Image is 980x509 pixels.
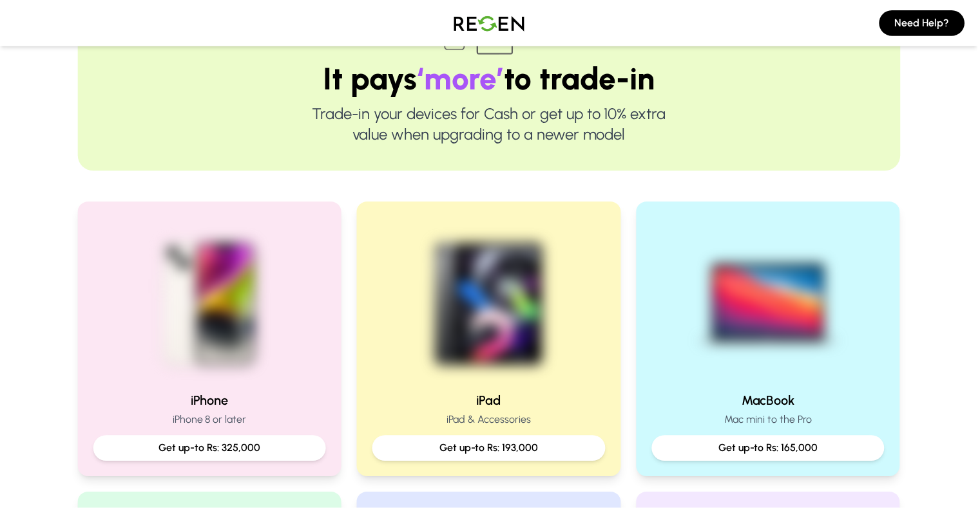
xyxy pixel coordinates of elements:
img: iPhone [128,217,293,382]
p: iPad & Accessories [373,413,607,429]
h2: iPhone [93,393,327,411]
img: MacBook [687,217,852,382]
p: Get up-to Rs: 193,000 [383,441,597,457]
button: Need Help? [881,10,967,36]
h2: MacBook [653,393,887,411]
p: iPhone 8 or later [93,413,327,429]
h2: iPad [373,393,607,411]
h1: It pays to trade-in [119,63,861,94]
p: Get up-to Rs: 325,000 [104,441,317,457]
p: Mac mini to the Pro [653,413,887,429]
p: Trade-in your devices for Cash or get up to 10% extra value when upgrading to a newer model [119,104,861,145]
img: Logo [445,5,535,41]
span: ‘more’ [418,60,505,97]
img: iPad [407,217,572,382]
p: Get up-to Rs: 165,000 [664,441,877,457]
